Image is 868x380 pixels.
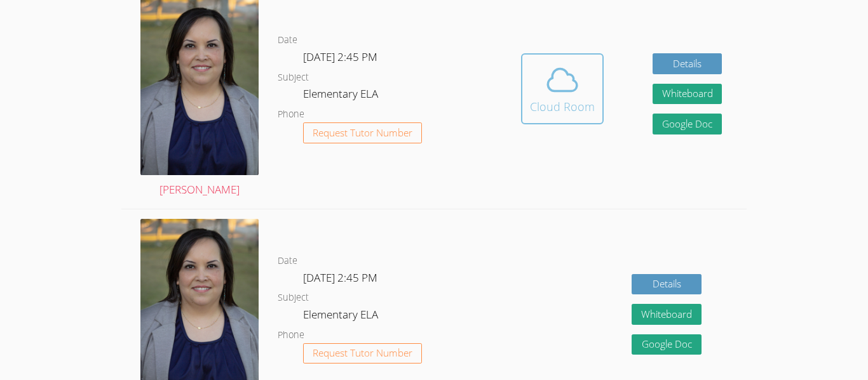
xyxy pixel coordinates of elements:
button: Request Tutor Number [303,122,422,143]
dt: Phone [278,327,304,343]
dt: Date [278,253,297,269]
a: Details [653,53,722,74]
button: Request Tutor Number [303,343,422,364]
a: Details [632,274,702,295]
span: Request Tutor Number [313,348,412,358]
dt: Date [278,32,297,48]
span: [DATE] 2:45 PM [303,270,377,285]
span: Request Tutor Number [313,128,412,138]
a: Google Doc [632,334,702,355]
button: Cloud Room [521,53,604,124]
div: Cloud Room [530,98,595,115]
button: Whiteboard [632,304,702,325]
dt: Phone [278,107,304,122]
dt: Subject [278,290,309,306]
dt: Subject [278,70,309,86]
span: [DATE] 2:45 PM [303,49,377,64]
a: Google Doc [653,114,722,134]
dd: Elementary ELA [303,306,381,327]
dd: Elementary ELA [303,85,381,107]
button: Whiteboard [653,84,722,105]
